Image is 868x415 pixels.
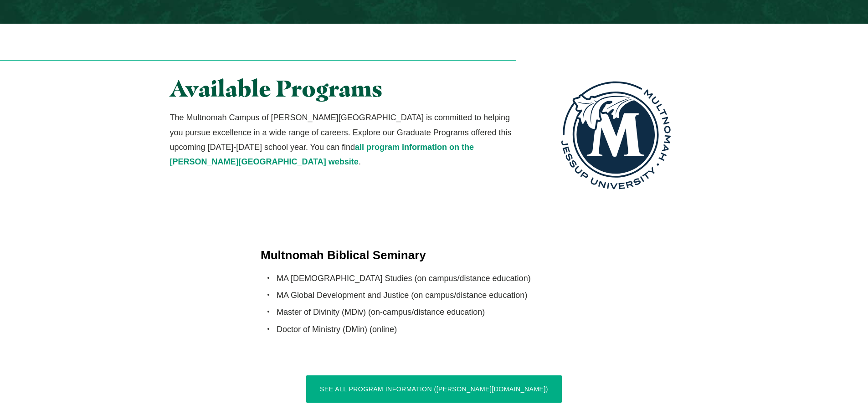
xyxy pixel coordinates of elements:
[277,305,607,319] li: Master of Divinity (MDiv) (on-campus/distance education)
[277,322,607,337] li: Doctor of Ministry (DMin) (online)
[261,247,607,263] h4: Multnomah Biblical Seminary
[170,110,517,169] p: The Multnomah Campus of [PERSON_NAME][GEOGRAPHIC_DATA] is committed to helping you pursue excelle...
[170,76,517,101] h2: Available Programs
[306,375,562,403] a: See All Program Information ([PERSON_NAME][DOMAIN_NAME])
[277,288,607,302] li: MA Global Development and Justice (on campus/distance education)
[277,271,607,286] li: MA [DEMOGRAPHIC_DATA] Studies (on campus/distance education)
